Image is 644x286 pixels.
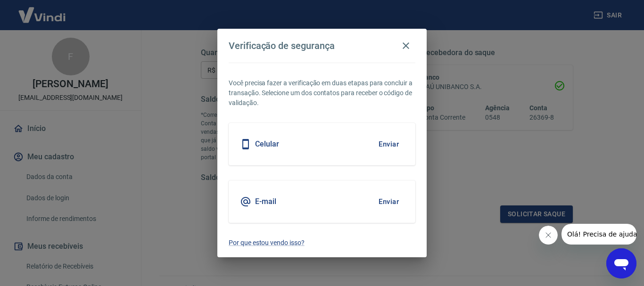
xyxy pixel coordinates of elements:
button: Enviar [373,134,404,154]
span: Olá! Precisa de ajuda? [6,7,79,14]
p: Você precisa fazer a verificação em duas etapas para concluir a transação. Selecione um dos conta... [229,78,415,108]
iframe: Fechar mensagem [539,226,558,245]
iframe: Mensagem da empresa [561,224,636,245]
h5: E-mail [255,197,276,206]
h5: Celular [255,139,279,149]
button: Enviar [373,192,404,212]
h4: Verificação de segurança [229,40,335,51]
iframe: Botão para abrir a janela de mensagens [606,248,636,278]
a: Por que estou vendo isso? [229,238,415,248]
